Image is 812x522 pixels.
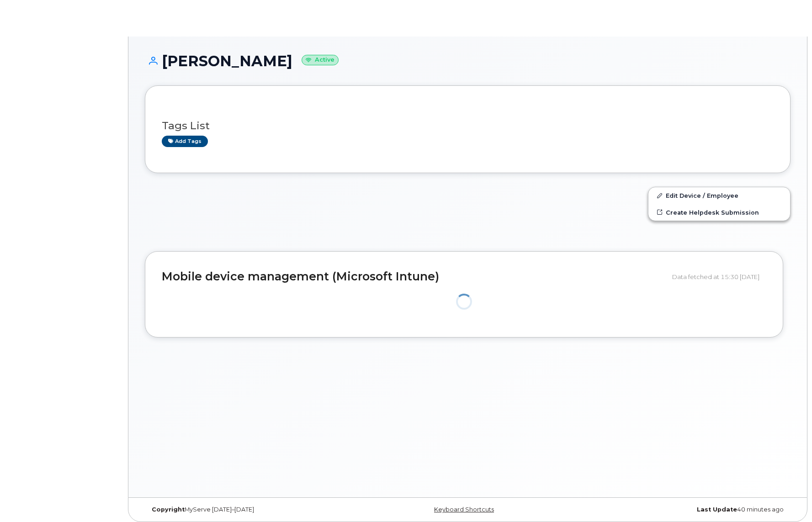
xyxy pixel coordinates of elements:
[162,270,665,283] h2: Mobile device management (Microsoft Intune)
[152,506,185,513] strong: Copyright
[434,506,494,513] a: Keyboard Shortcuts
[162,120,774,132] h3: Tags List
[575,506,791,513] div: 40 minutes ago
[145,506,360,513] div: MyServe [DATE]–[DATE]
[648,204,790,221] a: Create Helpdesk Submission
[162,136,208,147] a: Add tags
[648,187,790,204] a: Edit Device / Employee
[697,506,737,513] strong: Last Update
[672,268,766,285] div: Data fetched at 15:30 [DATE]
[145,53,791,69] h1: [PERSON_NAME]
[302,55,339,65] small: Active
